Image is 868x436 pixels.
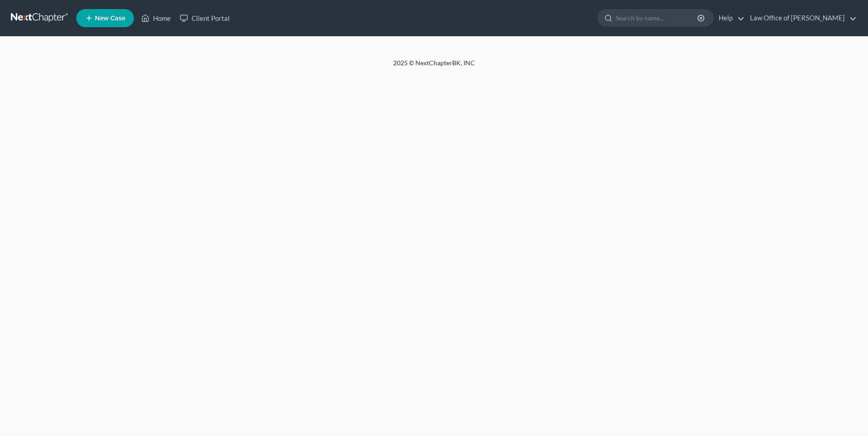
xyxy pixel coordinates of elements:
div: 2025 © NextChapterBK, INC [175,58,693,75]
a: Client Portal [175,10,234,26]
a: Help [714,10,745,26]
input: Search by name... [616,10,699,26]
a: Home [137,10,175,26]
a: Law Office of [PERSON_NAME] [745,10,857,26]
span: New Case [95,15,125,22]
